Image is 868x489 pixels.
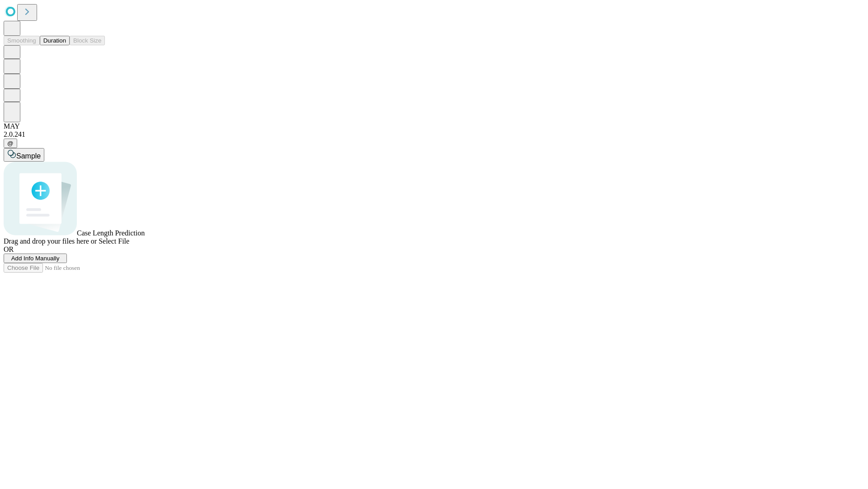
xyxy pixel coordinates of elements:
[4,245,14,253] span: OR
[4,122,864,130] div: MAY
[4,36,40,45] button: Smoothing
[70,36,105,45] button: Block Size
[4,254,67,263] button: Add Info Manually
[4,130,864,139] div: 2.0.241
[4,139,17,148] button: @
[16,152,41,160] span: Sample
[4,148,44,162] button: Sample
[4,237,97,245] span: Drag and drop your files here or
[11,255,60,262] span: Add Info Manually
[99,237,129,245] span: Select File
[7,140,14,147] span: @
[77,229,145,237] span: Case Length Prediction
[40,36,70,45] button: Duration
